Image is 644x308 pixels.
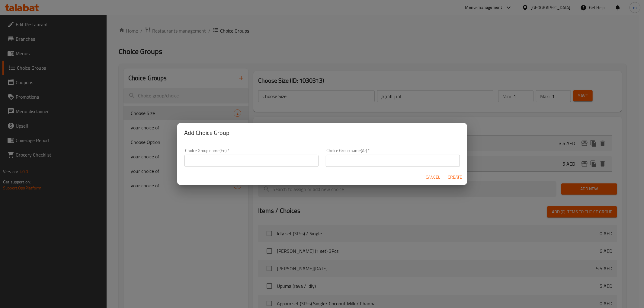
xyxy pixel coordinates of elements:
[424,172,443,183] button: Cancel
[184,128,460,138] h2: Add Choice Group
[184,155,319,167] input: Please enter Choice Group name(en)
[445,172,465,183] button: Create
[448,173,462,181] span: Create
[426,173,441,181] span: Cancel
[326,155,460,167] input: Please enter Choice Group name(ar)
